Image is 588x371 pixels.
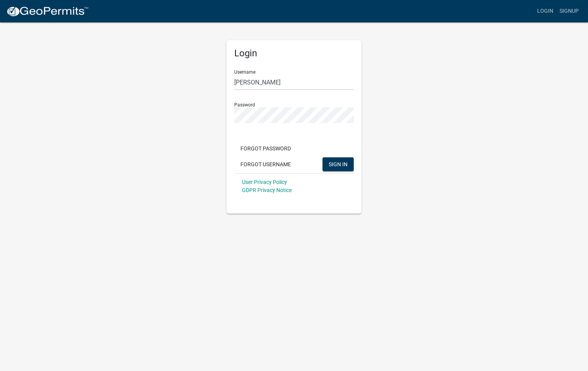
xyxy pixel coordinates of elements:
button: SIGN IN [323,157,354,171]
a: Signup [556,4,582,19]
a: User Privacy Policy [242,179,287,185]
h5: Login [234,48,354,59]
span: SIGN IN [329,161,348,167]
a: Login [534,4,556,19]
button: Forgot Password [234,142,297,155]
a: GDPR Privacy Notice [242,187,292,193]
button: Forgot Username [234,157,297,171]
